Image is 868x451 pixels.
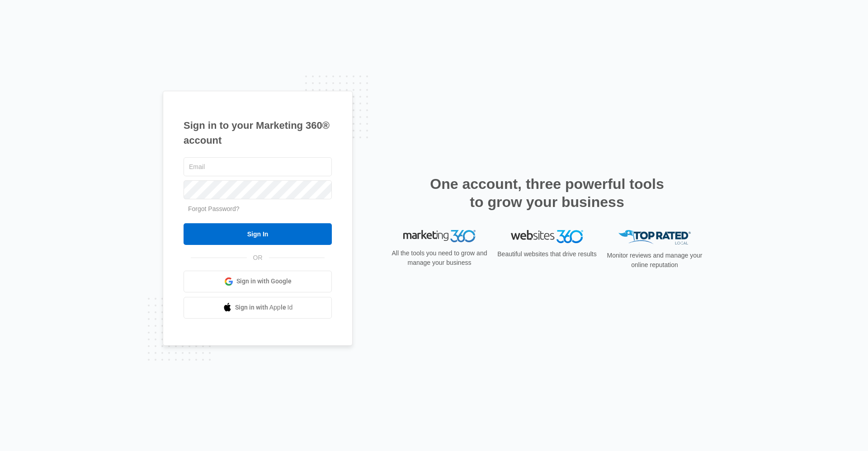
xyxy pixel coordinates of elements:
[618,230,691,245] img: Top Rated Local
[184,297,332,319] a: Sign in with Apple Id
[604,251,705,270] p: Monitor reviews and manage your online reputation
[235,303,293,312] span: Sign in with Apple Id
[184,118,332,148] h1: Sign in to your Marketing 360® account
[427,175,667,211] h2: One account, three powerful tools to grow your business
[511,230,583,243] img: Websites 360
[236,277,292,286] span: Sign in with Google
[403,230,476,243] img: Marketing 360
[184,223,332,245] input: Sign In
[247,253,269,263] span: OR
[389,249,490,268] p: All the tools you need to grow and manage your business
[184,157,332,176] input: Email
[188,205,240,212] a: Forgot Password?
[496,249,598,259] p: Beautiful websites that drive results
[184,271,332,292] a: Sign in with Google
